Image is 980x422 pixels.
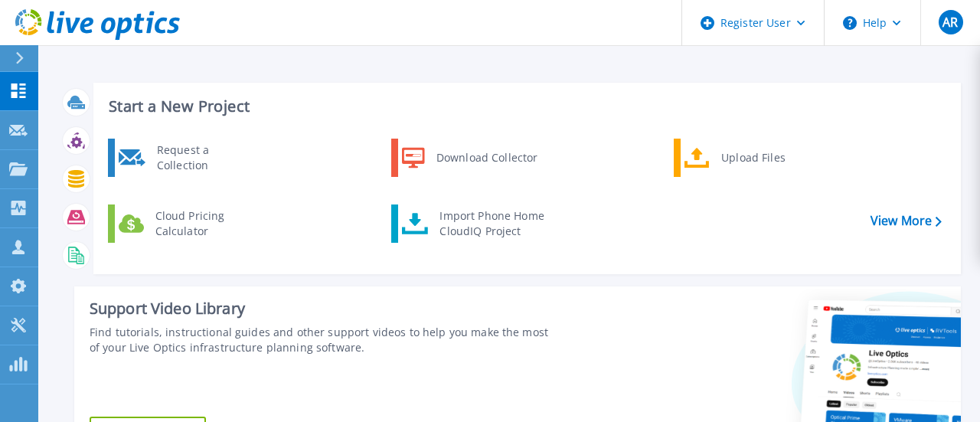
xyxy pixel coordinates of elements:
h3: Start a New Project [109,98,941,115]
a: Cloud Pricing Calculator [108,204,265,243]
div: Support Video Library [90,299,550,319]
span: AR [942,16,958,28]
div: Upload Files [714,142,827,173]
a: Upload Files [674,139,831,177]
div: Download Collector [429,142,544,173]
a: Download Collector [391,139,548,177]
div: Find tutorials, instructional guides and other support videos to help you make the most of your L... [90,325,550,355]
div: Import Phone Home CloudIQ Project [432,208,551,239]
div: Cloud Pricing Calculator [148,208,261,239]
div: Request a Collection [149,142,261,173]
a: Request a Collection [108,139,265,177]
a: View More [871,214,942,228]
